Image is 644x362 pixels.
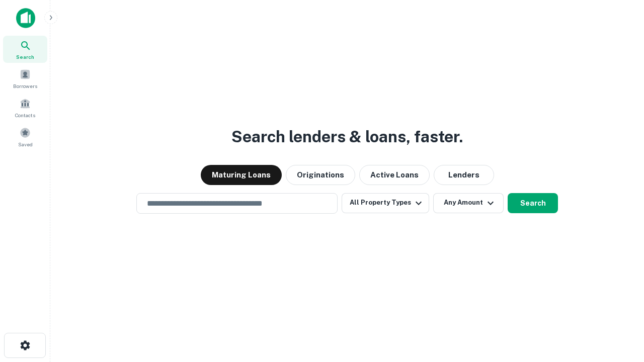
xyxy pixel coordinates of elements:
[286,165,355,185] button: Originations
[16,8,35,28] img: capitalize-icon.png
[433,193,504,213] button: Any Amount
[3,123,47,150] a: Saved
[359,165,430,185] button: Active Loans
[18,140,33,148] span: Saved
[3,94,47,121] a: Contacts
[342,193,429,213] button: All Property Types
[434,165,494,185] button: Lenders
[15,111,35,119] span: Contacts
[3,36,47,63] a: Search
[594,249,644,298] iframe: Chat Widget
[508,193,558,213] button: Search
[3,65,47,92] a: Borrowers
[201,165,282,185] button: Maturing Loans
[16,53,34,61] span: Search
[231,125,463,149] h3: Search lenders & loans, faster.
[13,82,37,90] span: Borrowers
